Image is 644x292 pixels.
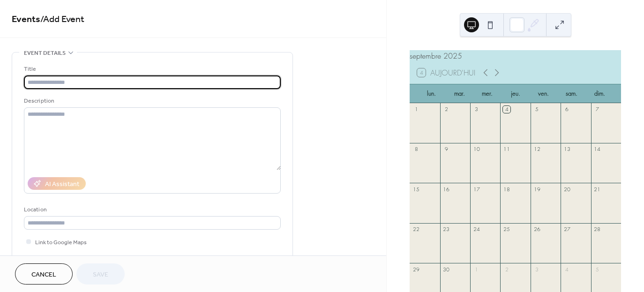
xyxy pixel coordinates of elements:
[412,106,419,113] div: 1
[594,186,601,193] div: 21
[443,266,450,273] div: 30
[530,84,558,103] div: ven.
[443,146,450,153] div: 9
[503,146,510,153] div: 11
[533,186,540,193] div: 19
[24,96,279,106] div: Description
[473,84,502,103] div: mer.
[563,266,570,273] div: 4
[594,226,601,233] div: 28
[503,226,510,233] div: 25
[412,146,419,153] div: 8
[443,106,450,113] div: 2
[533,106,540,113] div: 5
[502,84,530,103] div: jeu.
[445,84,473,103] div: mar.
[473,226,480,233] div: 24
[40,10,84,29] span: / Add Event
[412,266,419,273] div: 29
[563,146,570,153] div: 13
[417,84,445,103] div: lun.
[533,266,540,273] div: 3
[15,263,73,285] button: Cancel
[24,48,66,58] span: Event details
[473,146,480,153] div: 10
[412,226,419,233] div: 22
[563,186,570,193] div: 20
[563,226,570,233] div: 27
[585,84,614,103] div: dim.
[594,266,601,273] div: 5
[24,64,279,74] div: Title
[557,84,585,103] div: sam.
[473,106,480,113] div: 3
[473,266,480,273] div: 1
[24,205,279,215] div: Location
[503,266,510,273] div: 2
[533,226,540,233] div: 26
[443,186,450,193] div: 16
[443,226,450,233] div: 23
[412,186,419,193] div: 15
[533,146,540,153] div: 12
[563,106,570,113] div: 6
[31,270,56,280] span: Cancel
[594,146,601,153] div: 14
[35,238,87,247] span: Link to Google Maps
[503,106,510,113] div: 4
[12,10,40,29] a: Events
[503,186,510,193] div: 18
[410,50,621,61] div: septembre 2025
[594,106,601,113] div: 7
[473,186,480,193] div: 17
